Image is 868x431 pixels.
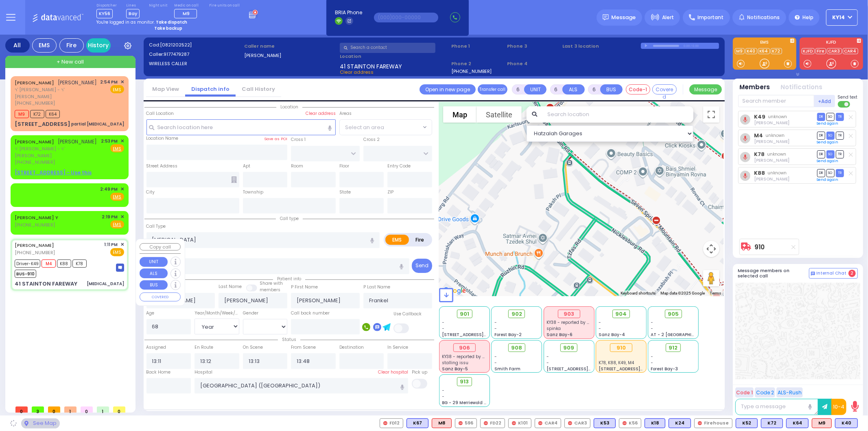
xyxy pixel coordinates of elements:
div: 903 [558,310,580,319]
span: KY56 [96,9,113,18]
span: SO [826,132,835,139]
a: Send again [817,158,839,163]
a: CAR4 [843,48,858,54]
span: 41 STAINTON FAREWAY [340,62,402,69]
span: Important [697,14,724,21]
label: Back Home [146,369,171,376]
span: [PHONE_NUMBER] [15,100,55,106]
button: BUS [140,280,168,290]
span: 904 [615,310,627,318]
div: K18 [645,418,665,428]
span: 1:11 PM [105,242,118,248]
button: 10-4 [831,399,846,415]
span: 2:53 PM [101,138,118,144]
input: Search a contact [340,43,435,53]
span: TR [836,132,844,139]
div: All [5,38,30,53]
button: Message [689,84,722,95]
div: See map [21,418,59,429]
u: EMS [113,222,122,228]
button: Map camera controls [703,241,719,257]
span: [0821202522] [160,42,192,48]
span: 1 [97,407,109,413]
span: K72 [30,110,44,118]
button: UNIT [524,84,547,95]
span: Send text [838,94,858,100]
label: EMS [733,40,796,46]
span: TR [836,150,844,158]
div: 906 [453,343,476,352]
span: TR [836,169,844,177]
button: Send [412,259,432,273]
label: Hospital [195,369,212,376]
div: ALS KJ [432,418,452,428]
a: KJFD [802,48,815,54]
span: [STREET_ADDRESS][PERSON_NAME] [442,332,519,338]
span: 909 [564,344,575,352]
a: Map View [146,85,185,93]
span: Phone 3 [507,43,560,50]
span: 902 [512,310,522,318]
div: BLS [645,418,665,428]
a: K78 [754,151,765,157]
label: Use Callback [394,311,422,317]
a: K64 [758,48,770,54]
span: [PHONE_NUMBER] [15,222,55,228]
span: unknown [766,132,785,139]
span: Internal Chat [817,270,847,276]
img: Logo [32,12,86,22]
a: Open this area in Google Maps (opens a new window) [441,286,468,296]
div: ALS [812,418,832,428]
img: red-radio-icon.svg [512,421,516,425]
label: Lines [126,3,140,8]
span: 0 [15,407,28,413]
input: Search member [738,95,814,107]
div: BLS [835,418,858,428]
div: partial [MEDICAL_DATA] [71,121,124,127]
label: In Service [387,344,408,351]
span: [PERSON_NAME] [58,79,97,86]
label: Save as POI [264,136,287,142]
label: Areas [339,110,352,117]
div: K52 [736,418,758,428]
label: KJFD [800,40,863,46]
label: Location [340,53,448,60]
span: - [494,319,497,325]
button: BUS [600,84,623,95]
button: Show street map [443,106,477,123]
div: K64 [786,418,809,428]
div: K53 [594,418,616,428]
span: KY38 - reported by KY42 [442,354,492,360]
span: ר' [PERSON_NAME] - ר' [PERSON_NAME] [15,145,98,159]
span: - [651,325,654,332]
div: BLS [761,418,783,428]
a: Send again [817,177,839,182]
span: K78 [72,259,87,268]
a: [PERSON_NAME] [15,139,54,145]
div: BLS [786,418,809,428]
span: Call type [276,215,303,222]
img: red-radio-icon.svg [568,421,572,425]
span: M9 [15,110,29,118]
a: Send again [817,121,839,126]
span: You're logged in as monitor. [96,19,155,25]
div: Fire [59,38,84,53]
img: message.svg [603,14,609,20]
span: KY38 - reported by KY42 [547,319,597,325]
label: Cross 1 [291,136,306,143]
span: - [651,319,654,325]
button: Covered [652,84,677,95]
img: Google [441,286,468,296]
span: Alert [662,14,674,21]
label: Floor [339,163,349,169]
a: [PERSON_NAME] [15,79,54,86]
input: Search location here [146,119,336,135]
span: unknown [768,170,787,176]
span: members [260,287,280,293]
span: - [599,325,601,332]
span: 3 [32,407,44,413]
span: - [442,394,445,400]
label: Last 3 location [563,43,641,50]
label: Call back number [291,310,330,317]
div: CAR3 [564,418,590,428]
